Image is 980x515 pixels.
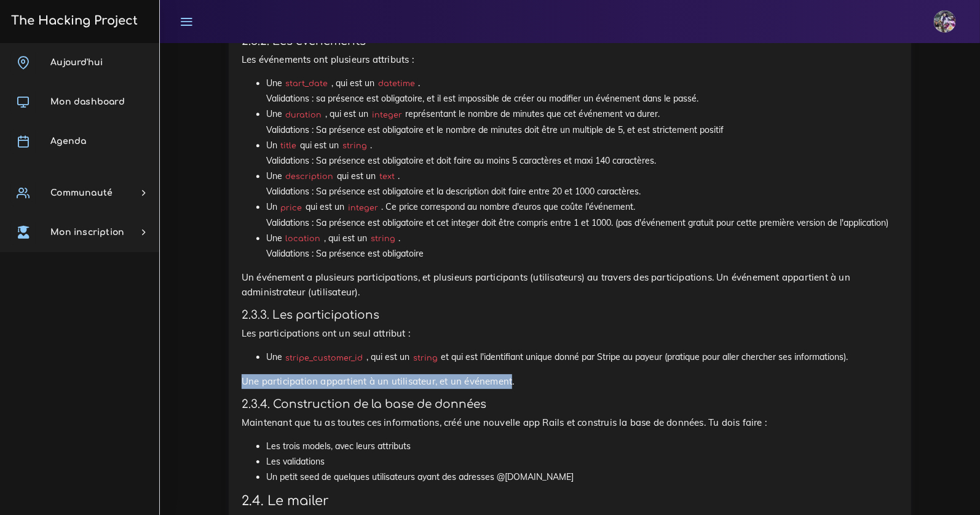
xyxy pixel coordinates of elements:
[242,397,898,411] h4: 2.3.4. Construction de la base de données
[376,170,398,183] code: text
[50,188,113,198] span: Communauté
[339,140,370,152] code: string
[50,137,86,146] span: Agenda
[282,78,331,90] code: start_date
[266,469,898,485] li: Un petit seed de quelques utilisateurs ayant des adresses @[DOMAIN_NAME]
[266,106,898,137] li: Une , qui est un représentant le nombre de minutes que cet événement va durer. Validations : Sa p...
[934,10,956,33] img: eg54bupqcshyolnhdacp.jpg
[266,76,898,106] li: Une , qui est un . Validations : sa présence est obligatoire, et il est impossible de créer ou mo...
[50,58,103,67] span: Aujourd'hui
[282,233,324,245] code: location
[50,228,124,237] span: Mon inscription
[242,326,898,341] p: Les participations ont un seul attribut :
[242,52,898,67] p: Les événements ont plusieurs attributs :
[242,415,898,430] p: Maintenant que tu as toutes ces informations, créé une nouvelle app Rails et construis la base de...
[242,493,898,509] h3: 2.4. Le mailer
[242,270,898,300] p: Un événement a plusieurs participations, et plusieurs participants (utilisateurs) au travers des ...
[277,202,306,214] code: price
[266,138,898,169] li: Un qui est un . Validations : Sa présence est obligatoire et doit faire au moins 5 caractères et ...
[367,233,398,245] code: string
[242,374,898,389] p: Une participation appartient à un utilisateur, et un événement.
[282,109,325,121] code: duration
[266,454,898,469] li: Les validations
[344,202,381,214] code: integer
[50,97,125,106] span: Mon dashboard
[277,140,300,152] code: title
[368,109,405,121] code: integer
[266,439,898,454] li: Les trois models, avec leurs attributs
[7,14,138,28] h3: The Hacking Project
[266,231,898,261] li: Une , qui est un . Validations : Sa présence est obligatoire
[282,352,366,364] code: stripe_customer_id
[266,349,898,365] li: Une , qui est un et qui est l'identifiant unique donné par Stripe au payeur (pratique pour aller ...
[409,352,441,364] code: string
[266,169,898,199] li: Une qui est un . Validations : Sa présence est obligatoire et la description doit faire entre 20 ...
[266,199,898,230] li: Un qui est un . Ce price correspond au nombre d'euros que coûte l'événement. Validations : Sa pré...
[242,308,898,322] h4: 2.3.3. Les participations
[282,170,337,183] code: description
[374,78,418,90] code: datetime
